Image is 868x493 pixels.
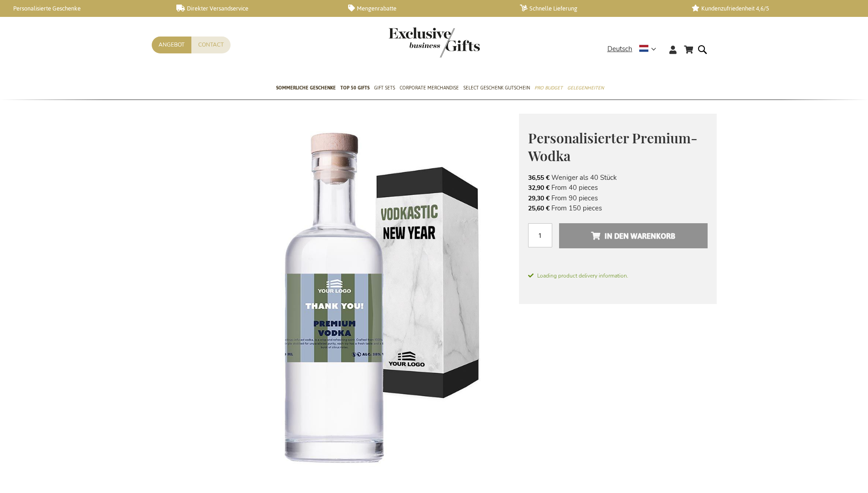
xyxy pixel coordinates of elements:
span: 32,90 € [528,184,550,192]
a: Contact [191,37,231,53]
a: Pro Budget [534,77,563,100]
a: Gift Sets [374,77,395,100]
a: Gelegenheiten [567,77,604,100]
li: Weniger als 40 Stück [528,173,708,183]
img: Exclusive Business gifts logo [389,27,480,58]
span: Loading product delivery information. [528,272,708,280]
a: TOP 50 Gifts [340,77,370,100]
span: Sommerliche geschenke [276,83,336,93]
span: 29,30 € [528,194,550,203]
a: Direkter Versandservice [176,5,334,12]
span: Deutsch [607,44,632,54]
span: TOP 50 Gifts [340,83,370,93]
a: Select Geschenk Gutschein [463,77,530,100]
a: Angebot [152,37,191,53]
span: Gift Sets [374,83,395,93]
img: Personalized Premium Vodka [152,114,519,481]
span: Corporate Merchandise [400,83,459,93]
span: Personalisierter Premium-Wodka [528,129,698,165]
a: Sommerliche geschenke [276,77,336,100]
li: From 150 pieces [528,203,708,213]
span: 25,60 € [528,204,550,213]
li: From 90 pieces [528,193,708,203]
a: Kundenzufriedenheit 4,6/5 [692,5,849,12]
input: Menge [528,223,552,247]
a: Schnelle Lieferung [520,5,677,12]
a: Corporate Merchandise [400,77,459,100]
span: Select Geschenk Gutschein [463,83,530,93]
li: From 40 pieces [528,183,708,193]
a: store logo [389,27,434,58]
span: Gelegenheiten [567,83,604,93]
span: Pro Budget [534,83,563,93]
a: Personalisierte Geschenke [5,5,162,12]
a: Mengenrabatte [348,5,505,12]
span: 36,55 € [528,173,550,182]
